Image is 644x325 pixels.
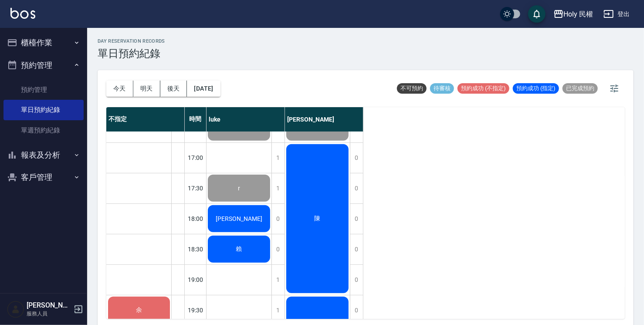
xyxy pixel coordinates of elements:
[550,5,597,23] button: Holy 民權
[430,85,454,92] span: 待審核
[7,301,24,318] img: Person
[528,5,546,23] button: save
[27,310,71,318] p: 服務人員
[236,185,242,192] span: r
[185,107,207,132] div: 時間
[106,107,185,132] div: 不指定
[350,234,363,264] div: 0
[513,85,559,92] span: 預約成功 (指定)
[134,306,144,314] span: 余
[185,203,207,234] div: 18:00
[98,47,165,60] h3: 單日預約紀錄
[350,173,363,203] div: 0
[3,31,84,54] button: 櫃檯作業
[10,8,35,19] img: Logo
[3,120,84,140] a: 單週預約紀錄
[271,143,285,173] div: 1
[207,107,285,132] div: luke
[350,265,363,295] div: 0
[214,215,264,222] span: [PERSON_NAME]
[350,204,363,234] div: 0
[98,38,165,44] h2: day Reservation records
[185,264,207,295] div: 19:00
[271,173,285,203] div: 1
[600,6,634,22] button: 登出
[106,81,133,97] button: 今天
[187,81,220,97] button: [DATE]
[3,80,84,100] a: 預約管理
[133,81,160,97] button: 明天
[564,9,593,20] div: Holy 民權
[285,107,363,132] div: [PERSON_NAME]
[350,143,363,173] div: 0
[271,234,285,264] div: 0
[313,215,322,223] span: 陳
[3,144,84,166] button: 報表及分析
[27,301,71,310] h5: [PERSON_NAME]
[185,142,207,173] div: 17:00
[271,204,285,234] div: 0
[185,234,207,264] div: 18:30
[3,166,84,189] button: 客戶管理
[563,85,598,92] span: 已完成預約
[3,100,84,120] a: 單日預約紀錄
[397,85,427,92] span: 不可預約
[160,81,187,97] button: 後天
[234,245,244,253] span: 賴
[271,265,285,295] div: 1
[458,85,509,92] span: 預約成功 (不指定)
[185,173,207,203] div: 17:30
[3,54,84,77] button: 預約管理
